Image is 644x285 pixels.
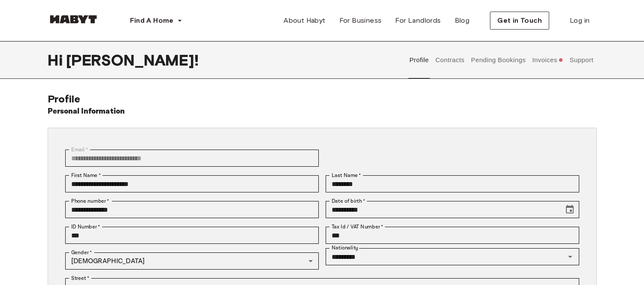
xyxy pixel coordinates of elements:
button: Pending Bookings [470,41,527,79]
button: Get in Touch [490,12,549,30]
span: Profile [48,93,81,105]
button: Invoices [531,41,564,79]
button: Choose date, selected date is Jun 29, 2004 [561,201,578,218]
label: Last Name [332,171,361,179]
span: Log in [570,15,590,26]
label: Gender [71,249,92,256]
h6: Personal Information [48,105,125,117]
span: [PERSON_NAME] ! [66,51,199,69]
span: Get in Touch [497,15,542,26]
a: Log in [563,12,596,29]
a: Blog [448,12,477,29]
span: About Habyt [284,15,325,26]
label: Tax Id / VAT Number [332,223,383,231]
a: About Habyt [277,12,332,29]
button: Find A Home [123,12,189,29]
label: Date of birth [332,197,365,205]
button: Contracts [434,41,466,79]
label: Phone number [71,197,109,205]
span: Blog [455,15,470,26]
div: [DEMOGRAPHIC_DATA] [65,252,319,270]
button: Support [568,41,595,79]
button: Profile [408,41,430,79]
label: First Name [71,171,101,179]
label: Nationality [332,244,358,252]
span: For Landlords [395,15,441,26]
label: Street [71,274,89,282]
div: user profile tabs [406,41,597,79]
span: Hi [48,51,66,69]
a: For Business [333,12,389,29]
span: For Business [339,15,382,26]
a: For Landlords [388,12,447,29]
label: ID Number [71,223,100,231]
label: Email [71,146,88,153]
button: Open [564,251,576,263]
div: You can't change your email address at the moment. Please reach out to customer support in case y... [65,150,319,167]
img: Habyt [48,15,99,24]
span: Find A Home [130,15,174,26]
